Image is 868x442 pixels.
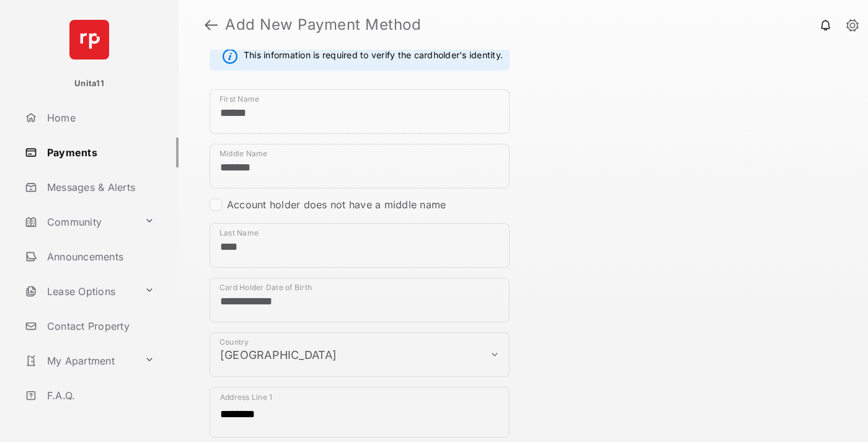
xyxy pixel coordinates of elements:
[210,387,510,438] div: payment_method_screening[postal_addresses][addressLine1]
[210,332,510,377] div: payment_method_screening[postal_addresses][country]
[244,49,503,64] span: This information is required to verify the cardholder's identity.
[20,346,139,376] a: My Apartment
[20,381,179,410] a: F.A.Q.
[20,242,179,272] a: Announcements
[74,77,104,90] p: Unita11
[20,172,179,202] a: Messages & Alerts
[20,276,139,306] a: Lease Options
[69,20,109,60] img: svg+xml;base64,PHN2ZyB4bWxucz0iaHR0cDovL3d3dy53My5vcmcvMjAwMC9zdmciIHdpZHRoPSI2NCIgaGVpZ2h0PSI2NC...
[227,198,446,211] label: Account holder does not have a middle name
[20,103,179,133] a: Home
[20,311,179,341] a: Contact Property
[20,138,179,167] a: Payments
[225,17,421,32] strong: Add New Payment Method
[20,207,139,237] a: Community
